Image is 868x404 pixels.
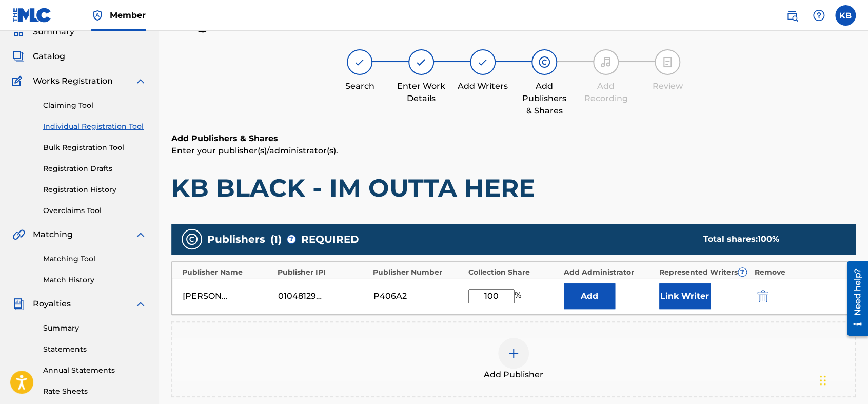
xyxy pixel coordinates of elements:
[415,56,427,68] img: step indicator icon for Enter Work Details
[171,172,856,203] h1: KB BLACK - IM OUTTA HERE
[171,145,856,157] p: Enter your publisher(s)/administrator(s).
[468,267,559,278] div: Collection Share
[396,80,447,105] div: Enter Work Details
[808,5,829,26] div: Help
[580,80,632,105] div: Add Recording
[12,228,25,241] img: Matching
[538,56,550,68] img: step indicator icon for Add Publishers & Shares
[659,267,749,278] div: Represented Writers
[703,233,835,245] div: Total shares:
[12,50,65,63] a: CatalogCatalog
[12,298,25,310] img: Royalties
[301,232,359,247] span: REQUIRED
[519,80,570,117] div: Add Publishers & Shares
[477,56,489,68] img: step indicator icon for Add Writers
[757,290,768,302] img: 12a2ab48e56ec057fbd8.svg
[661,56,674,68] img: step indicator icon for Review
[755,267,845,278] div: Remove
[12,26,25,38] img: Summary
[757,234,779,244] span: 100 %
[171,132,856,145] h6: Add Publishers & Shares
[43,275,147,285] a: Match History
[33,75,113,87] span: Works Registration
[43,254,147,264] a: Matching Tool
[642,80,693,92] div: Review
[820,365,826,396] div: Drag
[43,184,147,195] a: Registration History
[33,228,73,241] span: Matching
[43,386,147,397] a: Rate Sheets
[186,233,198,245] img: publishers
[353,56,366,68] img: step indicator icon for Search
[813,9,825,22] img: help
[43,121,147,132] a: Individual Registration Tool
[43,323,147,334] a: Summary
[43,205,147,216] a: Overclaims Tool
[110,9,146,21] span: Member
[91,9,104,22] img: Top Rightsholder
[207,232,265,247] span: Publishers
[43,344,147,355] a: Statements
[12,50,25,63] img: Catalog
[515,289,524,303] span: %
[12,8,52,23] img: MLC Logo
[43,365,147,376] a: Annual Statements
[134,75,147,87] img: expand
[786,9,798,22] img: search
[659,283,711,309] button: Link Writer
[33,26,74,38] span: Summary
[817,355,868,404] iframe: Chat Widget
[782,5,802,26] a: Public Search
[564,283,615,309] button: Add
[33,50,65,63] span: Catalog
[564,267,654,278] div: Add Administrator
[270,232,282,247] span: ( 1 )
[507,347,520,359] img: add
[373,267,463,278] div: Publisher Number
[738,268,746,276] span: ?
[278,267,368,278] div: Publisher IPI
[43,100,147,111] a: Claiming Tool
[134,228,147,241] img: expand
[287,235,295,243] span: ?
[134,298,147,310] img: expand
[12,75,26,87] img: Works Registration
[182,267,272,278] div: Publisher Name
[835,5,856,26] div: User Menu
[457,80,508,92] div: Add Writers
[839,257,868,339] iframe: Resource Center
[600,56,612,68] img: step indicator icon for Add Recording
[12,26,74,38] a: SummarySummary
[43,142,147,153] a: Bulk Registration Tool
[334,80,385,92] div: Search
[43,163,147,174] a: Registration Drafts
[484,369,543,381] span: Add Publisher
[33,298,71,310] span: Royalties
